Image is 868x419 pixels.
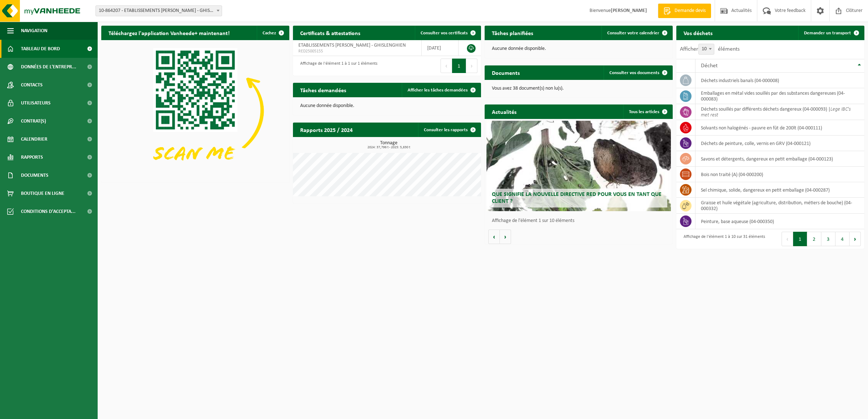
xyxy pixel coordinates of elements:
[850,232,861,246] button: Next
[609,70,659,75] span: Consulter vos documents
[695,136,864,151] td: déchets de peinture, colle, vernis en GRV (04-000121)
[623,104,672,119] a: Tous les articles
[807,232,821,246] button: 2
[408,88,468,93] span: Afficher les tâches demandées
[422,40,459,56] td: [DATE]
[695,120,864,136] td: solvants non halogénés - pauvre en fût de 200lt (04-000111)
[257,26,289,40] button: Cachez
[500,230,511,244] button: Volgende
[695,104,864,120] td: déchets souillés par différents déchets dangereux (04-000093) |
[263,31,276,35] span: Cachez
[798,26,864,40] a: Demander un transport
[835,232,850,246] button: 4
[441,59,452,73] button: Previous
[21,22,47,40] span: Navigation
[452,59,466,73] button: 1
[804,31,851,35] span: Demander un transport
[297,58,378,74] div: Affichage de l'élément 1 à 1 sur 1 éléments
[676,26,720,40] h2: Vos déchets
[695,88,864,104] td: emballages en métal vides souillés par des substances dangereuses (04-000083)
[607,31,659,35] span: Consulter votre calendrier
[698,44,714,55] span: 10
[793,232,807,246] button: 1
[492,218,669,223] p: Affichage de l'élément 1 sur 10 éléments
[21,184,64,202] span: Boutique en ligne
[695,198,864,214] td: graisse et huile végétale (agriculture, distribution, métiers de bouche) (04-000332)
[492,192,661,204] span: Que signifie la nouvelle directive RED pour vous en tant que client ?
[695,167,864,182] td: bois non traité (A) (04-000200)
[21,166,48,184] span: Documents
[298,43,406,48] span: ETABLISSEMENTS [PERSON_NAME] - GHISLENGHIEN
[695,73,864,88] td: déchets industriels banals (04-000008)
[492,46,665,51] p: Aucune donnée disponible.
[421,31,468,35] span: Consulter vos certificats
[298,48,416,54] span: RED25005155
[101,40,289,181] img: Download de VHEPlus App
[701,63,718,69] span: Déchet
[699,44,714,54] span: 10
[415,26,480,40] a: Consulter vos certificats
[485,26,540,40] h2: Tâches planifiées
[658,4,711,18] a: Demande devis
[293,83,353,97] h2: Tâches demandées
[466,59,477,73] button: Next
[485,65,527,80] h2: Documents
[695,151,864,167] td: savons et détergents, dangereux en petit emballage (04-000123)
[21,112,46,130] span: Contrat(s)
[492,86,665,91] p: Vous avez 38 document(s) non lu(s).
[21,148,43,166] span: Rapports
[300,103,474,108] p: Aucune donnée disponible.
[297,146,481,149] span: 2024: 37,796 t - 2025: 5,830 t
[673,7,707,14] span: Demande devis
[418,123,480,137] a: Consulter les rapports
[488,230,500,244] button: Vorige
[611,8,647,13] strong: [PERSON_NAME]
[21,58,76,76] span: Données de l'entrepr...
[601,26,672,40] a: Consulter votre calendrier
[604,65,672,80] a: Consulter vos documents
[485,104,524,119] h2: Actualités
[821,232,835,246] button: 3
[293,26,367,40] h2: Certificats & attestations
[293,123,360,137] h2: Rapports 2025 / 2024
[96,6,222,16] span: 10-864207 - ETABLISSEMENTS ROBERT STIERNON - GHISLENGHIEN
[701,107,851,118] i: Lege IBC's met rest
[21,202,76,221] span: Conditions d'accepta...
[402,83,480,97] a: Afficher les tâches demandées
[21,94,51,112] span: Utilisateurs
[21,40,60,58] span: Tableau de bord
[680,231,765,247] div: Affichage de l'élément 1 à 10 sur 31 éléments
[695,214,864,229] td: peinture, base aqueuse (04-000350)
[21,76,43,94] span: Contacts
[695,182,864,198] td: sel chimique, solide, dangereux en petit emballage (04-000287)
[21,130,47,148] span: Calendrier
[486,121,671,211] a: Que signifie la nouvelle directive RED pour vous en tant que client ?
[95,5,222,16] span: 10-864207 - ETABLISSEMENTS ROBERT STIERNON - GHISLENGHIEN
[680,46,740,52] label: Afficher éléments
[101,26,237,40] h2: Téléchargez l'application Vanheede+ maintenant!
[297,141,481,149] h3: Tonnage
[782,232,793,246] button: Previous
